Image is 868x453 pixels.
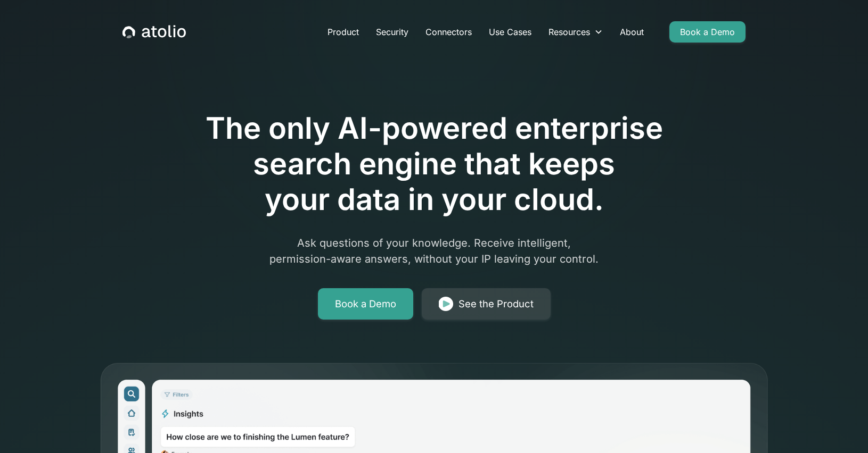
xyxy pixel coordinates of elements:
[611,21,652,43] a: About
[319,21,367,43] a: Product
[230,235,638,267] p: Ask questions of your knowledge. Receive intelligent, permission-aware answers, without your IP l...
[161,111,707,218] h1: The only AI-powered enterprise search engine that keeps your data in your cloud.
[480,21,540,43] a: Use Cases
[422,288,551,320] a: See the Product
[122,25,186,39] a: home
[548,26,590,38] div: Resources
[367,21,417,43] a: Security
[815,402,868,453] iframe: Chat Widget
[417,21,480,43] a: Connectors
[318,288,413,320] a: Book a Demo
[540,21,611,43] div: Resources
[669,21,746,43] a: Book a Demo
[458,297,534,312] div: See the Product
